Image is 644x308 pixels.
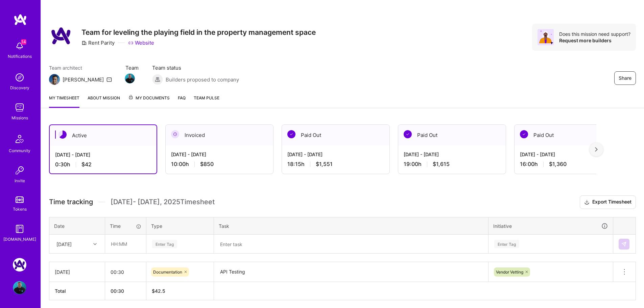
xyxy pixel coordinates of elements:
[549,161,567,168] span: $1,360
[49,94,79,108] a: My timesheet
[13,39,26,53] img: bell
[493,222,608,230] div: Initiative
[105,282,146,300] th: 00:30
[13,206,27,213] div: Tokens
[619,75,631,81] span: Share
[11,131,28,147] img: Community
[56,240,72,247] div: [DATE]
[515,125,622,145] div: Paid Out
[81,28,316,37] h3: Team for leveling the playing field in the property management space
[49,24,73,48] img: Company Logo
[13,258,26,271] img: Rent Parity: Team for leveling the playing field in the property management space
[13,71,26,84] img: discovery
[3,236,36,243] div: [DOMAIN_NAME]
[166,76,239,83] span: Builders proposed to company
[55,268,99,276] div: [DATE]
[153,269,182,275] span: Documentation
[404,151,500,158] div: [DATE] - [DATE]
[152,74,163,85] img: Builders proposed to company
[559,37,630,44] div: Request more builders
[584,199,590,206] i: icon Download
[81,40,87,46] i: icon CompanyGray
[49,198,93,206] span: Time tracking
[171,130,179,138] img: Invoiced
[171,151,268,158] div: [DATE] - [DATE]
[105,235,146,253] input: HH:MM
[152,288,165,294] span: $ 42.5
[11,114,28,121] div: Missions
[171,161,268,168] div: 10:00 h
[559,31,630,37] div: Does this mission need support?
[8,53,32,60] div: Notifications
[128,94,170,102] span: My Documents
[105,263,146,281] input: HH:MM
[404,130,412,138] img: Paid Out
[88,94,120,108] a: About Mission
[93,242,97,246] i: icon Chevron
[128,39,154,46] a: Website
[494,239,519,249] div: Enter Tag
[215,263,487,281] textarea: API Testing
[128,94,170,108] a: My Documents
[55,151,151,158] div: [DATE] - [DATE]
[125,64,139,71] span: Team
[166,125,273,145] div: Invoiced
[282,125,389,145] div: Paid Out
[287,161,384,168] div: 18:15 h
[15,177,25,184] div: Invite
[152,64,239,71] span: Team status
[287,151,384,158] div: [DATE] - [DATE]
[520,130,528,138] img: Paid Out
[49,74,60,85] img: Team Architect
[214,217,488,235] th: Task
[49,64,112,71] span: Team architect
[146,217,214,235] th: Type
[152,239,177,249] div: Enter Tag
[11,281,28,294] a: User Avatar
[13,101,26,114] img: teamwork
[16,196,24,203] img: tokens
[520,151,617,158] div: [DATE] - [DATE]
[433,161,450,168] span: $1,615
[10,84,29,91] div: Discovery
[13,281,26,294] img: User Avatar
[178,94,186,108] a: FAQ
[580,195,636,209] button: Export Timesheet
[125,73,134,84] a: Team Member Avatar
[21,39,26,45] span: 14
[13,222,26,236] img: guide book
[496,269,523,275] span: Vendor Vetting
[404,161,500,168] div: 19:00 h
[106,77,112,82] i: icon Mail
[49,282,105,300] th: Total
[316,161,333,168] span: $1,551
[81,39,115,46] div: Rent Parity
[58,131,67,139] img: Active
[595,147,598,152] img: right
[111,198,215,206] span: [DATE] - [DATE] , 2025 Timesheet
[50,125,157,146] div: Active
[81,161,92,168] span: $42
[194,94,219,108] a: Team Pulse
[14,14,27,26] img: logo
[200,161,214,168] span: $850
[13,164,26,177] img: Invite
[110,222,141,230] div: Time
[398,125,506,145] div: Paid Out
[287,130,295,138] img: Paid Out
[194,95,219,100] span: Team Pulse
[125,73,135,84] img: Team Member Avatar
[9,147,30,154] div: Community
[621,241,627,247] img: Submit
[520,161,617,168] div: 16:00 h
[538,29,554,45] img: Avatar
[63,76,104,83] div: [PERSON_NAME]
[55,161,151,168] div: 0:30 h
[49,217,105,235] th: Date
[11,258,28,271] a: Rent Parity: Team for leveling the playing field in the property management space
[614,71,636,85] button: Share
